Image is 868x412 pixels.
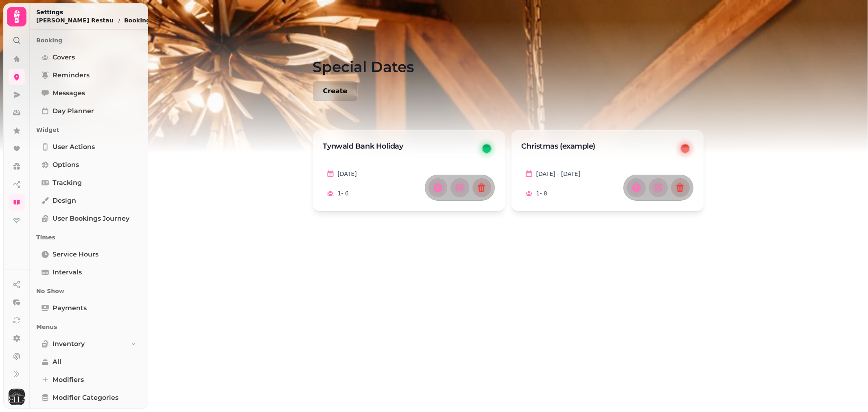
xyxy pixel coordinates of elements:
h1: Tynwald Bank Holiday [323,140,479,152]
span: [DATE] [338,170,357,178]
a: Payments [36,300,142,316]
a: Messages [36,85,142,101]
p: Times [36,230,142,245]
span: 1 - 6 [338,189,349,197]
span: Reminders [52,70,90,80]
a: Tracking [36,175,142,191]
a: Service Hours [36,246,142,263]
a: Modifier Categories [36,390,142,406]
span: Covers [52,53,75,62]
a: All [36,354,142,370]
p: Widget [36,123,142,137]
a: Options [36,157,142,173]
h1: Special Dates [313,39,704,75]
p: [PERSON_NAME] Restaurant [36,16,114,24]
button: Create [313,81,358,101]
span: Service Hours [52,250,98,259]
a: Modifiers [36,372,142,388]
h1: Christmas (example) [522,140,677,152]
span: User Bookings Journey [52,214,129,224]
a: Intervals [36,264,142,281]
span: Day Planner [52,106,94,116]
a: Inventory [36,336,142,352]
button: Bookings [124,16,160,24]
a: User Bookings Journey [36,210,142,227]
span: Tracking [52,178,82,188]
a: Covers [36,49,142,66]
span: Inventory [52,339,85,349]
nav: breadcrumb [36,16,160,24]
span: Intervals [52,267,82,277]
a: Design [36,193,142,209]
span: 1 - 8 [536,189,547,197]
span: User actions [52,142,95,152]
span: Create [323,88,348,94]
span: [DATE] - [DATE] [536,170,581,178]
span: All [52,357,61,367]
h2: Settings [36,8,160,16]
p: Booking [36,33,142,48]
span: Messages [52,88,85,98]
img: User avatar [9,389,25,405]
span: Options [52,160,79,170]
button: User avatar [7,389,26,405]
p: No Show [36,284,142,298]
a: Day Planner [36,103,142,119]
p: Menus [36,320,142,334]
a: Reminders [36,67,142,83]
span: Modifiers [52,375,84,385]
span: Design [52,196,76,206]
span: Payments [52,303,87,313]
span: Modifier Categories [52,393,118,403]
a: User actions [36,139,142,155]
